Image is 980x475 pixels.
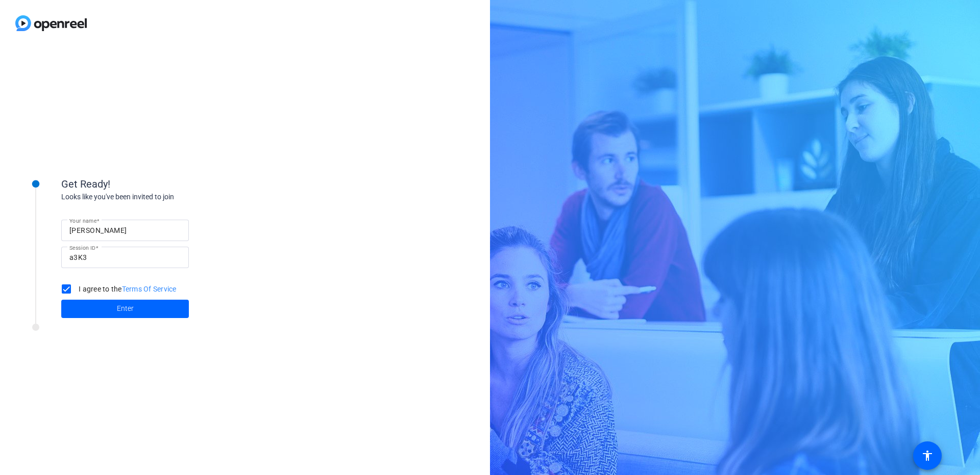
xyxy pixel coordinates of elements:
[117,303,134,314] span: Enter
[61,192,265,202] div: Looks like you've been invited to join
[122,285,177,293] a: Terms Of Service
[69,245,95,251] mat-label: Session ID
[921,450,934,462] mat-icon: accessibility
[69,218,96,224] mat-label: Your name
[61,176,265,192] div: Get Ready!
[77,284,177,294] label: I agree to the
[61,300,189,318] button: Enter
